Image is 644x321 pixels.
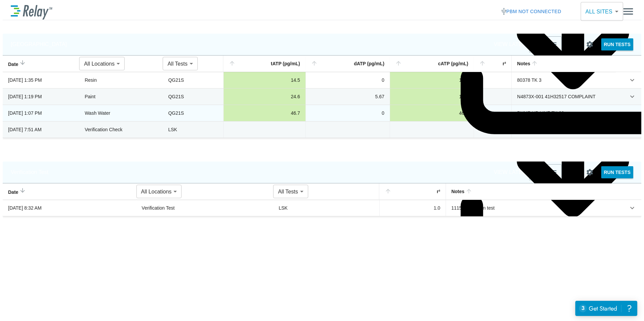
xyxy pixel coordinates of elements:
p: ATP Testing [52,7,83,15]
div: Notes [451,187,591,195]
img: Settings Icon [586,168,594,176]
button: RUN TESTS [601,166,633,179]
iframe: Resource center [575,301,637,316]
img: Drawer Icon [623,5,633,18]
button: Site setup [581,164,599,181]
td: Verification Test [136,200,273,216]
td: LSK [273,200,379,216]
button: RUN TESTS [601,38,633,51]
div: r² [479,60,506,68]
span: not connected [518,9,561,14]
div: All Locations [79,57,119,70]
div: 14.5 [229,77,300,83]
th: Date [3,56,79,72]
td: Verification Check [79,121,163,138]
button: expand row [626,202,638,214]
div: [DATE] 1:19 PM [8,93,74,100]
div: [DATE] 1:07 PM [8,110,74,116]
div: r² [385,187,440,195]
div: [DATE] 7:51 AM [8,126,74,133]
img: LuminUltra Relay [11,3,52,20]
button: Site setup [581,36,599,53]
div: [DATE] 8:32 AM [8,205,131,211]
div: 46.7 [229,110,300,116]
button: expand row [626,74,638,86]
div: 0 [311,110,384,116]
div: tATP (pg/mL) [229,60,300,68]
div: 5.67 [311,93,384,100]
img: Settings Icon [586,40,594,48]
div: All Tests [273,185,302,198]
p: [PERSON_NAME] [PERSON_NAME] [83,7,175,15]
div: ALL SITES [581,2,623,21]
td: QG21S [163,88,223,105]
button: expand row [626,124,638,135]
td: Paint [79,88,163,105]
div: All Locations [136,185,176,198]
div: Notes [517,60,610,68]
div: All Tests [163,57,192,70]
button: Main menu [623,5,633,18]
button: PBM not connected [498,5,564,18]
img: Offline Icon [501,8,506,15]
div: 18.9 [395,93,468,100]
p: Group: [564,7,581,15]
td: Resin [79,72,163,88]
p: Verification Test [11,168,49,176]
td: QG21S [163,105,223,121]
td: QG21S [163,72,223,88]
div: dATP (pg/mL) [311,60,384,68]
td: Wash Water [79,105,163,121]
div: [DATE] 1:35 PM [8,77,74,83]
div: 24.6 [229,93,300,100]
div: 14.5 [395,77,468,83]
table: sticky table [3,183,641,216]
button: expand row [626,107,638,119]
button: Export [565,36,581,52]
div: 0 [311,77,384,83]
th: Date [3,183,136,200]
td: LSK [163,121,223,138]
table: sticky table [3,56,641,138]
span: PBM [506,7,561,16]
div: 1.0 [385,205,440,211]
div: cATP (pg/mL) [395,60,468,68]
p: [GEOGRAPHIC_DATA] [11,40,67,48]
button: expand row [626,91,638,102]
div: 46.7 [395,110,468,116]
button: Export [565,164,581,180]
